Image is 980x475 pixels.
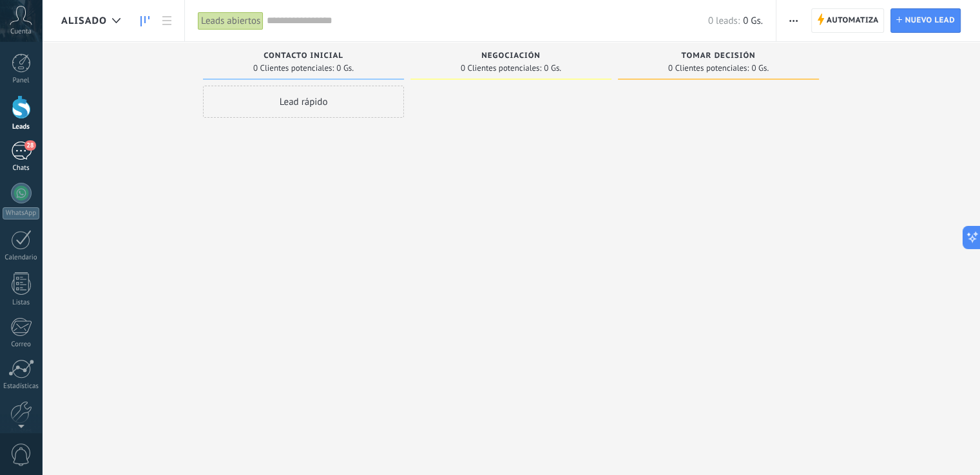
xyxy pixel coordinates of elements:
[10,28,32,36] span: Cuenta
[461,64,541,72] span: 0 Clientes potenciales:
[890,8,961,33] a: Nuevo lead
[708,15,740,27] span: 0 leads:
[61,15,107,27] span: Alisado
[24,140,35,151] span: 28
[3,382,40,391] div: Estadísticas
[811,8,885,33] a: Automatiza
[751,64,769,72] span: 0 Gs.
[481,51,541,61] span: Negociación
[203,86,404,118] div: Lead rápido
[336,64,354,72] span: 0 Gs.
[3,340,40,349] div: Correo
[156,8,178,33] a: Lista
[198,12,264,30] div: Leads abiertos
[264,51,343,61] span: Contacto inicial
[743,15,763,27] span: 0 Gs.
[827,9,879,32] span: Automatiza
[784,8,803,33] button: Más
[624,51,812,62] div: Tomar decisión
[668,64,749,72] span: 0 Clientes potenciales:
[209,51,398,62] div: Contacto inicial
[134,8,156,33] a: Leads
[3,207,39,219] div: WhatsApp
[3,299,40,307] div: Listas
[253,64,334,72] span: 0 Clientes potenciales:
[3,77,40,85] div: Panel
[3,123,40,131] div: Leads
[417,51,605,62] div: Negociación
[905,9,955,32] span: Nuevo lead
[544,64,561,72] span: 0 Gs.
[3,254,40,262] div: Calendario
[681,51,755,61] span: Tomar decisión
[3,164,40,172] div: Chats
